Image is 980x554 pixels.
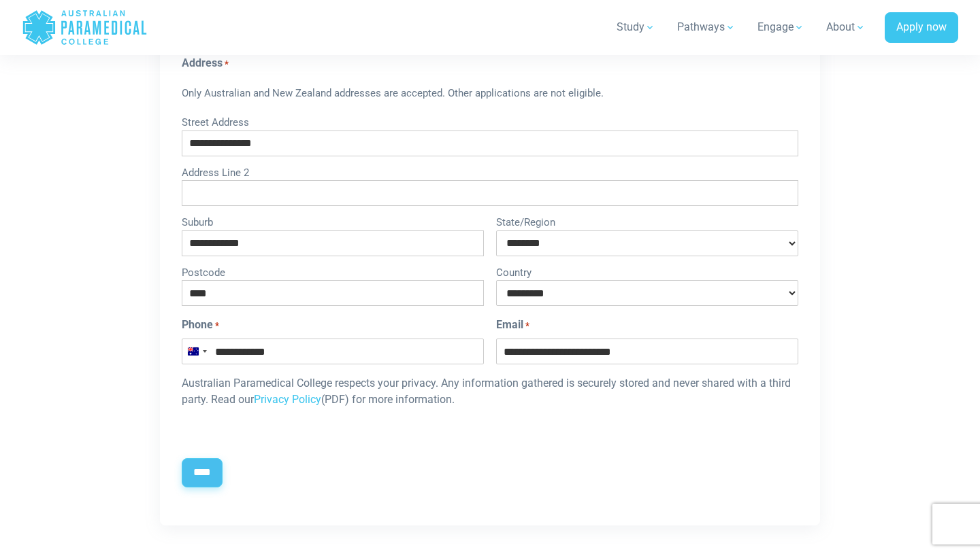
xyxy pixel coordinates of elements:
[182,111,799,131] label: Street Address
[182,162,799,181] label: Address Line 2
[182,77,799,112] div: Only Australian and New Zealand addresses are accepted. Other applications are not eligible.
[182,375,799,408] p: Australian Paramedical College respects your privacy. Any information gathered is securely stored...
[496,211,798,230] label: State/Region
[182,55,799,71] legend: Address
[608,8,664,46] a: Study
[182,262,484,281] label: Postcode
[749,8,813,46] a: Engage
[496,262,798,281] label: Country
[182,339,211,364] button: Selected country
[669,8,744,46] a: Pathways
[22,5,148,50] a: Australian Paramedical College
[496,317,529,333] label: Email
[885,12,958,44] a: Apply now
[182,211,484,230] label: Suburb
[254,393,321,406] a: Privacy Policy
[182,317,219,333] label: Phone
[818,8,874,46] a: About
